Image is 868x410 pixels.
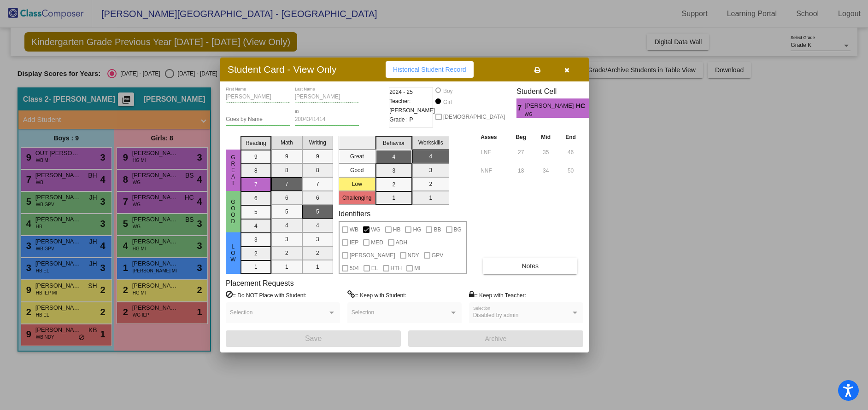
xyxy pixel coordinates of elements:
[350,250,395,261] span: [PERSON_NAME]
[226,116,290,123] input: goes by name
[589,103,597,114] span: 4
[393,66,466,73] span: Historical Student Record
[534,132,558,142] th: Mid
[229,243,237,263] span: Low
[347,290,406,300] label: = Keep with Student:
[516,87,597,96] h3: Student Cell
[414,263,420,274] span: MI
[434,224,441,235] span: BB
[350,237,358,248] span: IEP
[473,312,519,318] span: Disabled by admin
[525,101,576,111] span: [PERSON_NAME]
[386,61,474,78] button: Historical Student Record
[391,263,402,274] span: HTH
[371,224,381,235] span: WG
[389,87,413,97] span: 2024 - 25
[228,64,337,75] h3: Student Card - View Only
[350,224,358,235] span: WB
[481,164,506,178] input: assessment
[522,262,539,270] span: Notes
[229,154,237,186] span: Great
[226,330,401,347] button: Save
[483,258,577,274] button: Notes
[432,250,443,261] span: GPV
[576,101,589,111] span: HC
[508,132,534,142] th: Beg
[389,115,413,124] span: Grade : P
[339,209,370,218] label: Identifiers
[371,263,378,274] span: EL
[454,224,462,235] span: BG
[389,97,435,115] span: Teacher: [PERSON_NAME]
[558,132,583,142] th: End
[478,132,508,142] th: Asses
[408,250,419,261] span: NDY
[408,330,583,347] button: Archive
[396,237,407,248] span: ADH
[469,290,526,300] label: = Keep with Teacher:
[295,116,359,123] input: Enter ID
[371,237,383,248] span: MED
[443,87,453,95] div: Boy
[229,199,237,225] span: Good
[525,111,569,118] span: WG
[305,335,322,342] span: Save
[226,290,306,300] label: = Do NOT Place with Student:
[481,145,506,159] input: assessment
[413,224,421,235] span: HG
[516,103,524,114] span: 7
[226,279,294,288] label: Placement Requests
[350,263,359,274] span: 504
[443,98,452,106] div: Girl
[393,224,401,235] span: HB
[443,111,505,122] span: [DEMOGRAPHIC_DATA]
[485,335,507,342] span: Archive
